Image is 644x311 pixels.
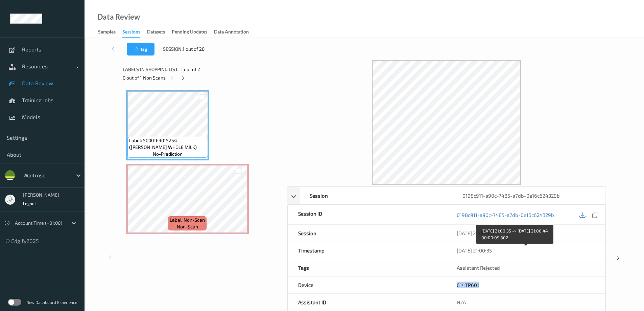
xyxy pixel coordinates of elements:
[288,242,447,259] div: Timestamp
[214,27,256,37] a: Data Annotation
[163,46,183,52] span: Session:
[288,294,447,311] div: Assistant ID
[181,66,200,73] span: 1 out of 2
[129,137,206,151] span: Label: 5000169015254 ([PERSON_NAME] WHOLE MILK)
[288,205,447,224] div: Session ID
[457,247,595,254] div: [DATE] 21:00:35
[288,225,447,242] div: Session
[147,27,172,37] a: Datasets
[447,294,605,311] div: N/A
[457,230,595,237] div: [DATE] 21:00:35
[214,28,249,37] div: Data Annotation
[122,27,147,38] a: Sessions
[147,28,165,37] div: Datasets
[288,276,447,293] div: Device
[457,265,500,271] span: Assistant Rejected
[288,259,447,276] div: Tags
[127,43,154,55] button: Tag
[457,282,479,288] a: 614TP601
[153,151,183,157] span: no-prediction
[122,28,140,38] div: Sessions
[123,73,282,82] div: 0 out of 1 Non Scans
[183,46,205,52] span: 1 out of 28
[98,27,122,37] a: Samples
[123,66,178,73] span: Labels in shopping list:
[172,28,207,37] div: Pending Updates
[300,187,452,204] div: Session
[170,217,205,223] span: Label: Non-Scan
[98,28,116,37] div: Samples
[97,14,140,20] div: Data Review
[457,212,554,218] a: 0198c911-a90c-7485-a7db-0e16c624329b
[287,187,606,204] div: Session0198c911-a90c-7485-a7db-0e16c624329b
[452,187,605,204] div: 0198c911-a90c-7485-a7db-0e16c624329b
[177,223,198,230] span: non-scan
[172,27,214,37] a: Pending Updates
